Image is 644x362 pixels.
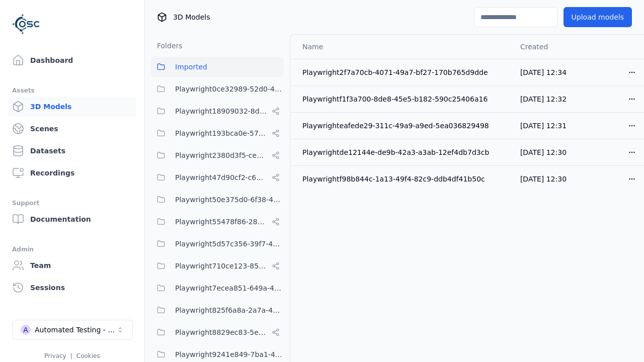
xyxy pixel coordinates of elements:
a: Datasets [8,141,136,161]
span: Playwright50e375d0-6f38-48a7-96e0-b0dcfa24b72f [175,194,284,206]
button: Playwright2380d3f5-cebf-494e-b965-66be4d67505e [151,145,284,165]
span: Playwright710ce123-85fd-4f8c-9759-23c3308d8830 [175,260,268,272]
span: Playwright193bca0e-57fa-418d-8ea9-45122e711dc7 [175,127,268,139]
span: Playwright7ecea851-649a-419a-985e-fcff41a98b20 [175,282,284,294]
div: Support [12,197,132,209]
button: Playwright5d57c356-39f7-47ed-9ab9-d0409ac6cddc [151,234,284,254]
button: Playwright18909032-8d07-45c5-9c81-9eec75d0b16b [151,101,284,121]
button: Playwright8829ec83-5e68-4376-b984-049061a310ed [151,322,284,342]
img: Logo [12,10,40,38]
a: Team [8,255,136,276]
div: Playwrighteafede29-311c-49a9-a9ed-5ea036829498 [302,121,504,131]
div: Automated Testing - Playwright [35,325,116,335]
span: [DATE] 12:30 [520,175,567,183]
button: Playwright47d90cf2-c635-4353-ba3b-5d4538945666 [151,167,284,188]
th: Name [290,35,512,59]
span: Playwright9241e849-7ba1-474f-9275-02cfa81d37fc [175,348,284,360]
span: Playwright2380d3f5-cebf-494e-b965-66be4d67505e [175,149,268,161]
div: Playwrightf1f3a700-8de8-45e5-b182-590c25406a16 [302,94,504,104]
a: Documentation [8,209,136,229]
button: Select a workspace [12,320,133,340]
span: Playwright55478f86-28dc-49b8-8d1f-c7b13b14578c [175,216,268,228]
button: Playwright710ce123-85fd-4f8c-9759-23c3308d8830 [151,256,284,276]
button: Playwright825f6a8a-2a7a-425c-94f7-650318982f69 [151,300,284,320]
button: Upload models [563,7,632,27]
span: [DATE] 12:30 [520,148,567,156]
span: Playwright825f6a8a-2a7a-425c-94f7-650318982f69 [175,304,284,316]
button: Imported [151,57,284,77]
span: Imported [175,61,207,73]
div: Playwrightde12144e-de9b-42a3-a3ab-12ef4db7d3cb [302,147,504,157]
th: Created [512,35,579,59]
span: 3D Models [173,12,210,22]
button: Playwright50e375d0-6f38-48a7-96e0-b0dcfa24b72f [151,190,284,210]
h3: Folders [151,41,183,51]
a: Dashboard [8,50,136,70]
div: Assets [12,84,132,97]
button: Playwright0ce32989-52d0-45cf-b5b9-59d5033d313a [151,79,284,99]
span: [DATE] 12:34 [520,68,567,76]
a: Cookies [76,352,100,359]
button: Playwright7ecea851-649a-419a-985e-fcff41a98b20 [151,278,284,298]
span: Playwright5d57c356-39f7-47ed-9ab9-d0409ac6cddc [175,238,284,250]
div: Playwright2f7a70cb-4071-49a7-bf27-170b765d9dde [302,67,504,77]
span: Playwright47d90cf2-c635-4353-ba3b-5d4538945666 [175,171,268,184]
span: | [70,352,72,359]
a: Sessions [8,278,136,298]
a: Recordings [8,163,136,183]
span: Playwright8829ec83-5e68-4376-b984-049061a310ed [175,326,268,338]
div: Admin [12,243,132,255]
span: [DATE] 12:31 [520,122,567,130]
div: Playwrightf98b844c-1a13-49f4-82c9-ddb4df41b50c [302,174,504,184]
span: [DATE] 12:32 [520,95,567,103]
button: Playwright193bca0e-57fa-418d-8ea9-45122e711dc7 [151,123,284,143]
a: Privacy [44,352,66,359]
span: Playwright18909032-8d07-45c5-9c81-9eec75d0b16b [175,105,268,117]
div: A [21,325,31,335]
a: 3D Models [8,97,136,117]
span: Playwright0ce32989-52d0-45cf-b5b9-59d5033d313a [175,83,284,95]
button: Playwright55478f86-28dc-49b8-8d1f-c7b13b14578c [151,212,284,232]
a: Scenes [8,119,136,139]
